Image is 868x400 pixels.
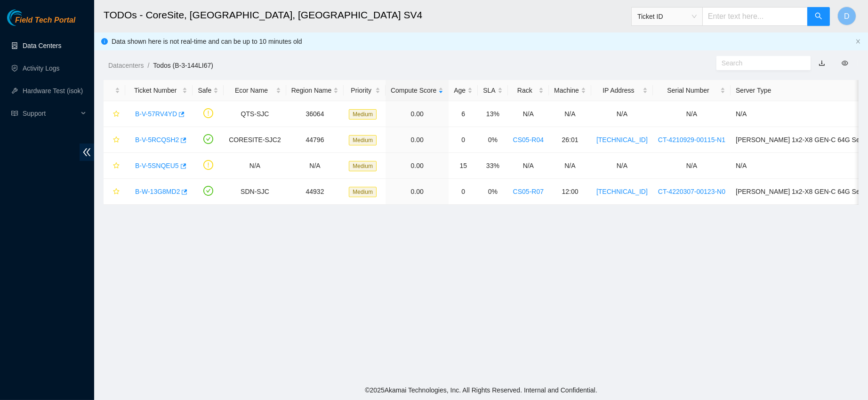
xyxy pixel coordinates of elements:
button: download [812,56,832,71]
span: close [855,39,861,44]
a: CS05-R04 [513,136,544,144]
a: CS05-R07 [513,188,544,195]
img: Akamai Technologies [7,9,48,26]
td: 6 [449,101,478,127]
a: Todos (B-3-144LI67) [153,62,213,69]
span: check-circle [203,134,213,144]
span: check-circle [203,186,213,196]
button: star [109,132,120,147]
a: B-V-5SNQEU5 [135,162,179,169]
td: N/A [508,101,549,127]
td: N/A [653,153,731,179]
span: double-left [80,144,94,161]
footer: © 2025 Akamai Technologies, Inc. All Rights Reserved. Internal and Confidential. [94,380,868,400]
td: 13% [478,101,507,127]
a: B-V-57RV4YD [135,110,177,118]
td: 0.00 [386,179,449,205]
span: exclamation-circle [203,160,213,170]
td: 15 [449,153,478,179]
a: CT-4210929-00115-N1 [658,136,725,144]
span: Ticket ID [637,9,697,24]
a: [TECHNICAL_ID] [596,136,648,144]
span: star [113,136,120,144]
td: 0 [449,127,478,153]
a: Akamai TechnologiesField Tech Portal [7,17,75,29]
input: Enter text here... [702,7,808,26]
td: N/A [224,153,286,179]
span: D [844,10,850,22]
a: CT-4220307-00123-N0 [658,188,725,195]
td: N/A [591,153,653,179]
td: 0.00 [386,153,449,179]
td: N/A [286,153,344,179]
span: Support [23,104,78,123]
span: read [11,110,18,117]
td: N/A [549,101,591,127]
span: search [815,12,822,21]
a: Data Centers [23,42,61,49]
td: 0.00 [386,101,449,127]
button: search [807,7,830,26]
span: Field Tech Portal [15,16,75,25]
td: 0.00 [386,127,449,153]
span: eye [842,60,848,66]
td: QTS-SJC [224,101,286,127]
span: Medium [349,187,377,197]
td: 36064 [286,101,344,127]
span: Medium [349,161,377,171]
span: / [147,62,149,69]
td: N/A [508,153,549,179]
td: 12:00 [549,179,591,205]
span: star [113,111,120,118]
a: download [819,59,825,67]
td: 0 [449,179,478,205]
td: N/A [591,101,653,127]
button: star [109,184,120,199]
button: star [109,158,120,173]
span: Medium [349,109,377,120]
a: B-V-5RCQSH2 [135,136,179,144]
a: [TECHNICAL_ID] [596,188,648,195]
td: N/A [653,101,731,127]
a: Datacenters [108,62,144,69]
a: Hardware Test (isok) [23,87,83,95]
td: SDN-SJC [224,179,286,205]
td: 44796 [286,127,344,153]
span: star [113,162,120,170]
button: D [837,7,856,25]
a: Activity Logs [23,64,60,72]
td: 44932 [286,179,344,205]
input: Search [722,58,798,68]
button: close [855,39,861,45]
td: 0% [478,179,507,205]
span: star [113,188,120,196]
td: 0% [478,127,507,153]
button: star [109,106,120,121]
td: CORESITE-SJC2 [224,127,286,153]
span: Medium [349,135,377,145]
td: 26:01 [549,127,591,153]
td: 33% [478,153,507,179]
a: B-W-13G8MD2 [135,188,180,195]
span: exclamation-circle [203,108,213,118]
td: N/A [549,153,591,179]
